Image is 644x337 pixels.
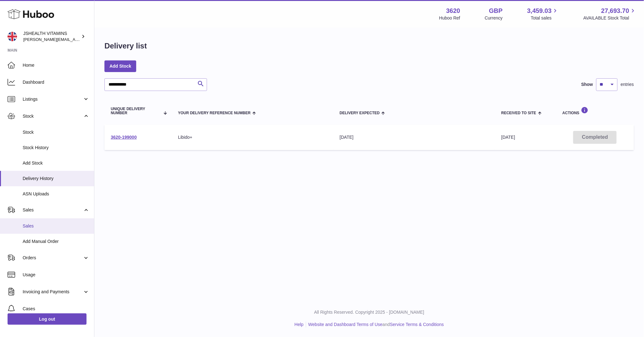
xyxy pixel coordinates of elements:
[111,135,137,140] a: 3620-199000
[446,7,460,15] strong: 3620
[99,309,639,315] p: All Rights Reserved. Copyright 2025 - [DOMAIN_NAME]
[501,111,536,115] span: Received to Site
[23,255,83,261] span: Orders
[23,96,83,102] span: Listings
[104,60,136,72] a: Add Stock
[23,289,83,295] span: Invoicing and Payments
[23,79,89,85] span: Dashboard
[527,7,552,15] span: 3,459.03
[8,313,87,325] a: Log out
[23,160,89,166] span: Add Stock
[308,322,383,327] a: Website and Dashboard Terms of Use
[8,32,17,41] img: francesca@jshealthvitamins.com
[601,7,629,15] span: 27,693.70
[531,15,559,21] span: Total sales
[485,15,503,21] div: Currency
[111,107,160,115] span: Unique Delivery Number
[23,129,89,135] span: Stock
[563,107,628,115] div: Actions
[178,111,251,115] span: Your Delivery Reference Number
[23,207,83,213] span: Sales
[581,81,593,87] label: Show
[340,134,489,140] div: [DATE]
[23,145,89,151] span: Stock History
[23,306,89,312] span: Cases
[23,191,89,197] span: ASN Uploads
[178,134,327,140] div: Libido+
[104,41,147,51] h1: Delivery list
[340,111,380,115] span: Delivery Expected
[621,81,634,87] span: entries
[390,322,444,327] a: Service Terms & Conditions
[23,239,89,244] span: Add Manual Order
[306,322,444,328] li: and
[583,15,636,21] span: AVAILABLE Stock Total
[23,31,80,42] div: JSHEALTH VITAMINS
[23,37,126,42] span: [PERSON_NAME][EMAIL_ADDRESS][DOMAIN_NAME]
[294,322,304,327] a: Help
[23,176,89,182] span: Delivery History
[489,7,502,15] strong: GBP
[23,113,83,119] span: Stock
[527,7,559,21] a: 3,459.03 Total sales
[23,272,89,278] span: Usage
[439,15,460,21] div: Huboo Ref
[23,223,89,229] span: Sales
[501,135,515,140] span: [DATE]
[23,62,89,68] span: Home
[583,7,636,21] a: 27,693.70 AVAILABLE Stock Total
